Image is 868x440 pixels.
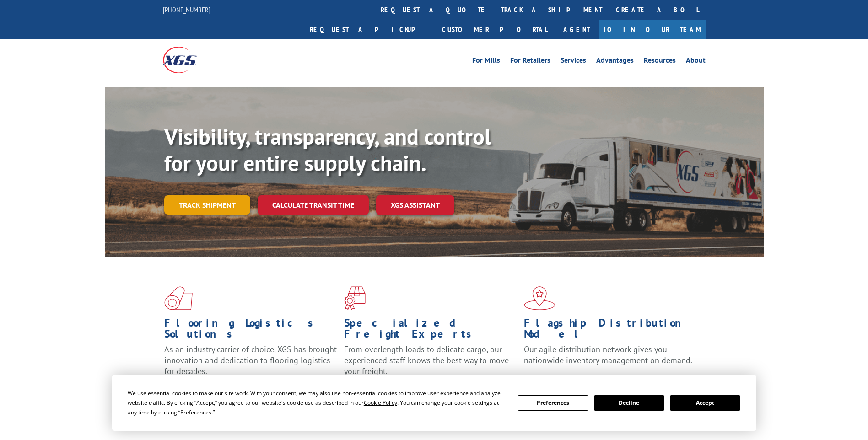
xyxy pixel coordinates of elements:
a: Services [561,57,586,67]
span: As an industry carrier of choice, XGS has brought innovation and dedication to flooring logistics... [164,344,337,376]
span: Cookie Policy [364,399,397,407]
b: Visibility, transparency, and control for your entire supply chain. [164,122,491,177]
img: xgs-icon-flagship-distribution-model-red [524,286,555,310]
div: We use essential cookies to make our site work. With your consent, we may also use non-essential ... [128,388,507,417]
p: From overlength loads to delicate cargo, our experienced staff knows the best way to move your fr... [344,344,517,385]
span: Preferences [180,408,211,416]
a: Customer Portal [435,20,554,39]
span: Our agile distribution network gives you nationwide inventory management on demand. [524,344,692,365]
a: Resources [644,57,676,67]
a: Request a pickup [303,20,435,39]
h1: Flagship Distribution Model [524,317,697,344]
button: Accept [670,395,740,411]
a: Join Our Team [599,20,706,39]
a: [PHONE_NUMBER] [163,5,210,14]
a: Track shipment [164,195,250,215]
a: XGS ASSISTANT [376,195,454,215]
h1: Flooring Logistics Solutions [164,317,337,344]
a: Learn More > [524,374,638,385]
img: xgs-icon-total-supply-chain-intelligence-red [164,286,193,310]
a: For Retailers [510,57,550,67]
img: xgs-icon-focused-on-flooring-red [344,286,366,310]
a: Agent [554,20,599,39]
a: Advantages [596,57,634,67]
button: Decline [594,395,664,411]
a: About [686,57,706,67]
button: Preferences [518,395,588,411]
a: Calculate transit time [258,195,369,215]
h1: Specialized Freight Experts [344,317,517,344]
a: For Mills [472,57,500,67]
div: Cookie Consent Prompt [112,375,756,431]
